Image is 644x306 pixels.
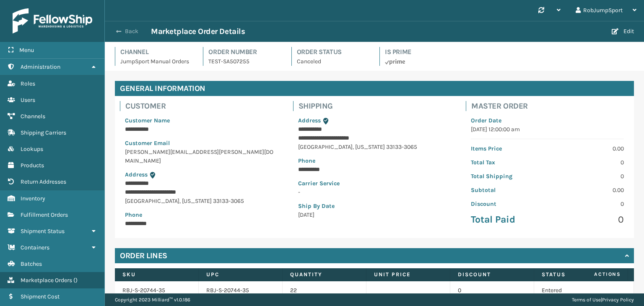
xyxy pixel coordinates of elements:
[534,281,618,300] td: Entered
[21,260,42,267] span: Batches
[471,200,542,208] p: Discount
[21,211,68,218] span: Fulfillment Orders
[374,271,442,278] label: Unit Price
[125,101,283,111] h4: Customer
[115,81,634,96] h4: General Information
[125,139,278,148] p: Customer Email
[125,116,278,125] p: Customer Name
[125,171,148,178] span: Address
[125,197,278,205] p: [GEOGRAPHIC_DATA] , [US_STATE] 33133-3065
[112,28,151,35] button: Back
[151,26,245,36] h3: Marketplace Order Details
[471,172,542,181] p: Total Shipping
[471,101,629,111] h4: Master Order
[572,297,601,303] a: Terms of Use
[125,148,278,165] p: [PERSON_NAME][EMAIL_ADDRESS][PERSON_NAME][DOMAIN_NAME]
[120,57,193,66] p: JumpSport Manual Orders
[298,117,321,124] span: Address
[612,29,618,34] i: Edit
[298,143,451,151] p: [GEOGRAPHIC_DATA] , [US_STATE] 33133-3065
[553,144,624,153] p: 0.00
[21,113,45,120] span: Channels
[21,162,44,169] span: Products
[208,57,281,66] p: TEST-SA507255
[73,277,78,284] span: ( )
[568,267,626,281] span: Actions
[553,200,624,208] p: 0
[298,210,451,219] p: [DATE]
[471,116,624,125] p: Order Date
[122,287,165,294] a: RBJ-S-20744-35
[553,172,624,181] p: 0
[299,101,456,111] h4: Shipping
[21,277,72,284] span: Marketplace Orders
[21,244,49,251] span: Containers
[206,271,275,278] label: UPC
[115,293,190,306] p: Copyright 2023 Milliard™ v 1.0.186
[471,158,542,167] p: Total Tax
[290,271,358,278] label: Quantity
[298,179,451,188] p: Carrier Service
[553,158,624,167] p: 0
[21,145,43,153] span: Lookups
[298,188,451,197] p: -
[602,297,634,303] a: Privacy Policy
[21,195,45,202] span: Inventory
[297,47,369,57] h4: Order Status
[283,281,366,300] td: 22
[21,228,65,235] span: Shipment Status
[21,96,35,104] span: Users
[450,281,534,300] td: 0
[458,271,526,278] label: Discount
[385,47,457,57] h4: Is Prime
[471,125,624,134] p: [DATE] 12:00:00 am
[199,281,283,300] td: RBJ-S-20744-35
[122,271,191,278] label: SKU
[19,47,34,54] span: Menu
[208,47,281,57] h4: Order Number
[21,293,60,300] span: Shipment Cost
[471,144,542,153] p: Items Price
[298,202,451,210] p: Ship By Date
[13,8,92,34] img: logo
[120,47,193,57] h4: Channel
[21,80,35,87] span: Roles
[125,210,278,219] p: Phone
[21,129,66,136] span: Shipping Carriers
[553,213,624,226] p: 0
[21,178,66,185] span: Return Addresses
[297,57,369,66] p: Canceled
[542,271,610,278] label: Status
[471,213,542,226] p: Total Paid
[609,28,636,35] button: Edit
[553,186,624,194] p: 0.00
[572,293,634,306] div: |
[21,63,60,70] span: Administration
[298,156,451,165] p: Phone
[120,251,167,261] h4: Order Lines
[471,186,542,194] p: Subtotal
